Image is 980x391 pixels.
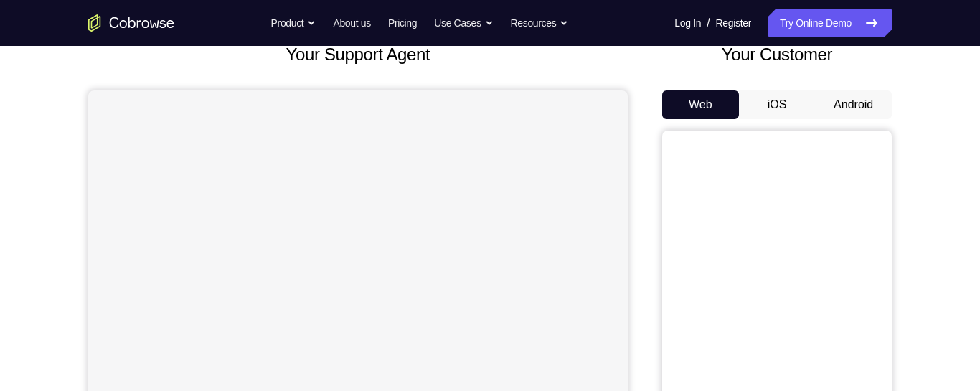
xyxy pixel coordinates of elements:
button: iOS [739,90,816,119]
a: Try Online Demo [768,9,892,37]
button: Web [662,90,739,119]
button: Use Cases [434,9,493,37]
a: Pricing [388,9,417,37]
a: Go to the home page [88,14,174,32]
span: / [707,14,710,32]
h2: Your Customer [662,42,892,67]
button: Resources [511,9,569,37]
a: About us [333,9,370,37]
a: Log In [674,9,701,37]
a: Register [716,9,751,37]
h2: Your Support Agent [88,42,628,67]
button: Product [271,9,316,37]
button: Android [815,90,892,119]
